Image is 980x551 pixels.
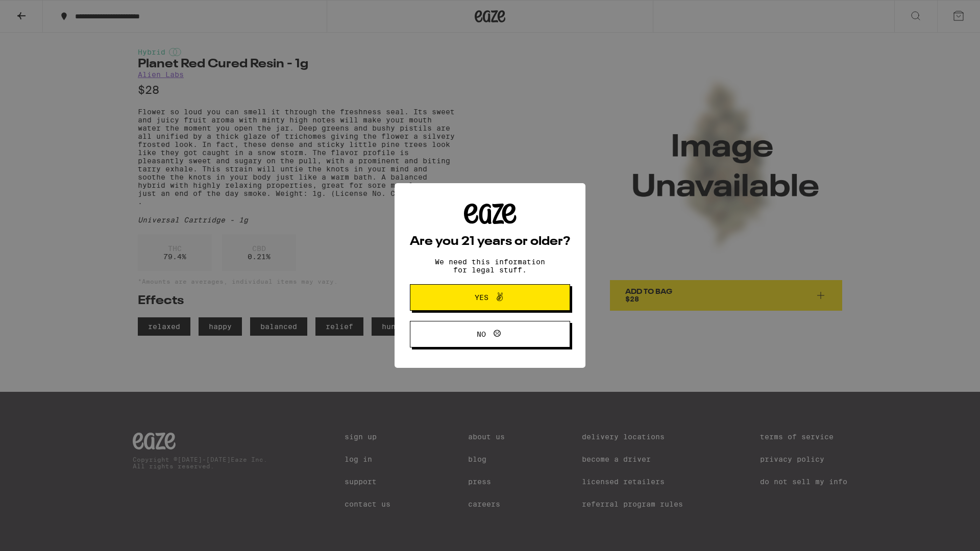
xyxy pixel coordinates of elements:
[475,294,488,301] span: Yes
[410,236,570,248] h2: Are you 21 years or older?
[477,331,486,338] span: No
[410,321,570,347] button: No
[410,284,570,311] button: Yes
[426,258,554,274] p: We need this information for legal stuff.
